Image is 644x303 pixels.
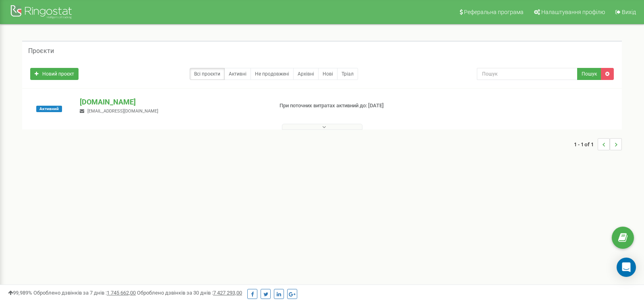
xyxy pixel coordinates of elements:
a: Не продовжені [251,68,294,80]
nav: ... [574,130,622,158]
input: Пошук [477,68,578,80]
span: Оброблено дзвінків за 30 днів : [137,290,242,296]
u: 7 427 293,00 [213,290,242,296]
span: Реферальна програма [464,9,524,15]
u: 1 745 662,00 [107,290,136,296]
span: 99,989% [8,290,32,296]
span: Налаштування профілю [541,9,605,15]
p: [DOMAIN_NAME] [80,97,266,107]
a: Новий проєкт [30,68,79,80]
p: При поточних витратах активний до: [DATE] [280,102,416,110]
span: [EMAIL_ADDRESS][DOMAIN_NAME] [87,109,158,114]
h5: Проєкти [28,47,54,55]
a: Нові [318,68,338,80]
div: Open Intercom Messenger [617,258,636,277]
span: Вихід [622,9,636,15]
a: Активні [224,68,251,80]
button: Пошук [577,68,601,80]
a: Архівні [293,68,319,80]
a: Тріал [337,68,358,80]
a: Всі проєкти [190,68,225,80]
span: Оброблено дзвінків за 7 днів : [33,290,136,296]
span: Активний [36,106,62,112]
span: 1 - 1 of 1 [574,138,598,150]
